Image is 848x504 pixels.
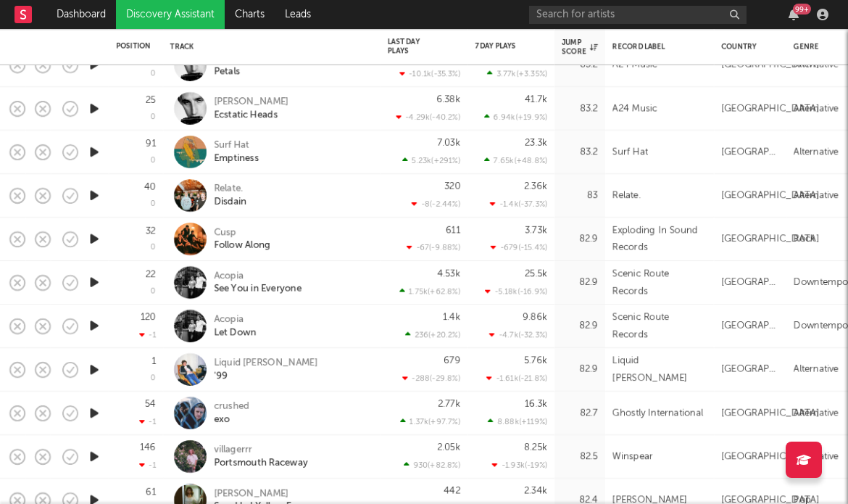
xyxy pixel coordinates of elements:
[562,361,598,379] div: 82.9
[612,100,657,117] div: A24 Music
[487,69,547,78] div: 3.77k ( +3.35 % )
[485,286,547,296] div: -5.18k ( -16.9 % )
[146,139,156,149] div: 91
[151,157,156,165] div: 0
[529,6,747,24] input: Search for artists
[214,413,249,426] div: exo
[489,330,547,339] div: -4.7k ( -32.3 % )
[214,444,308,470] a: villagerrrPortsmouth Raceway
[794,231,815,248] div: Rock
[139,417,156,426] div: -1
[214,313,257,326] div: Acopia
[151,70,156,78] div: 0
[721,361,779,379] div: [GEOGRAPHIC_DATA]
[562,274,598,292] div: 82.9
[214,239,270,252] div: Follow Along
[151,287,156,295] div: 0
[484,156,547,165] div: 7.65k ( +48.8 % )
[214,183,246,209] a: Relate.Disdain
[151,374,156,382] div: 0
[388,38,438,55] div: Last Day Plays
[721,405,819,422] div: [GEOGRAPHIC_DATA]
[444,487,460,496] div: 442
[525,95,547,104] div: 41.7k
[612,43,699,51] div: Record Label
[491,243,547,252] div: -679 ( -15.4 % )
[484,112,547,122] div: 6.94k ( +19.9 % )
[721,100,819,117] div: [GEOGRAPHIC_DATA]
[525,269,547,278] div: 25.5k
[444,182,460,191] div: 320
[562,231,598,248] div: 82.9
[794,361,839,379] div: Alternative
[214,65,288,78] div: Petals
[562,448,598,466] div: 82.5
[407,243,460,252] div: -67 ( -9.88 % )
[438,400,460,409] div: 2.77k
[214,357,317,383] a: Liquid [PERSON_NAME]'99
[139,330,156,339] div: -1
[721,43,772,51] div: Country
[490,199,547,209] div: -1.4k ( -37.3 % )
[146,487,156,497] div: 61
[721,274,779,292] div: [GEOGRAPHIC_DATA]
[214,152,259,165] div: Emptiness
[412,199,460,209] div: -8 ( -2.44 % )
[402,156,460,165] div: 5.23k ( +291 % )
[214,357,317,370] div: Liquid [PERSON_NAME]
[721,448,819,466] div: [GEOGRAPHIC_DATA]
[794,405,839,422] div: Alternative
[562,318,598,335] div: 82.9
[214,109,288,122] div: Ecstatic Heads
[444,356,460,365] div: 679
[794,43,844,51] div: Genre
[612,222,707,257] div: Exploding In Sound Records
[524,356,547,365] div: 5.76k
[214,326,257,339] div: Let Down
[214,96,288,109] div: [PERSON_NAME]
[525,226,547,235] div: 3.73k
[612,265,707,300] div: Scenic Route Records
[145,400,156,409] div: 54
[214,444,308,457] div: villagerrr
[399,69,460,78] div: -10.1k ( -35.3 % )
[475,42,525,51] div: 7 Day Plays
[443,313,460,322] div: 1.4k
[612,448,653,466] div: Winspear
[214,487,306,500] div: [PERSON_NAME]
[721,231,819,248] div: [GEOGRAPHIC_DATA]
[214,283,302,296] div: See You in Everyone
[794,318,848,335] div: Downtempo
[523,313,547,322] div: 9.86k
[214,226,270,239] div: Cusp
[214,270,302,296] a: AcopiaSee You in Everyone
[214,370,317,383] div: '99
[446,226,460,235] div: 611
[794,144,839,161] div: Alternative
[524,182,547,191] div: 2.36k
[402,373,460,383] div: -288 ( -29.8 % )
[794,187,839,205] div: Alternative
[214,196,246,209] div: Disdain
[794,274,848,292] div: Downtempo
[486,373,547,383] div: -1.61k ( -21.8 % )
[405,330,460,339] div: 236 ( +20.2 % )
[214,270,302,283] div: Acopia
[214,139,259,152] div: Surf Hat
[437,269,460,278] div: 4.53k
[214,226,270,252] a: CuspFollow Along
[140,443,156,453] div: 146
[400,417,460,426] div: 1.37k ( +97.7 % )
[151,357,156,366] div: 1
[562,405,598,422] div: 82.7
[146,226,156,236] div: 32
[492,460,547,470] div: -1.93k ( -19 % )
[789,9,799,20] button: 99+
[562,100,598,117] div: 83.2
[170,43,366,51] div: Track
[436,95,460,104] div: 6.38k
[562,187,598,205] div: 83
[141,313,156,322] div: 120
[146,270,156,279] div: 22
[214,313,257,339] a: AcopiaLet Down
